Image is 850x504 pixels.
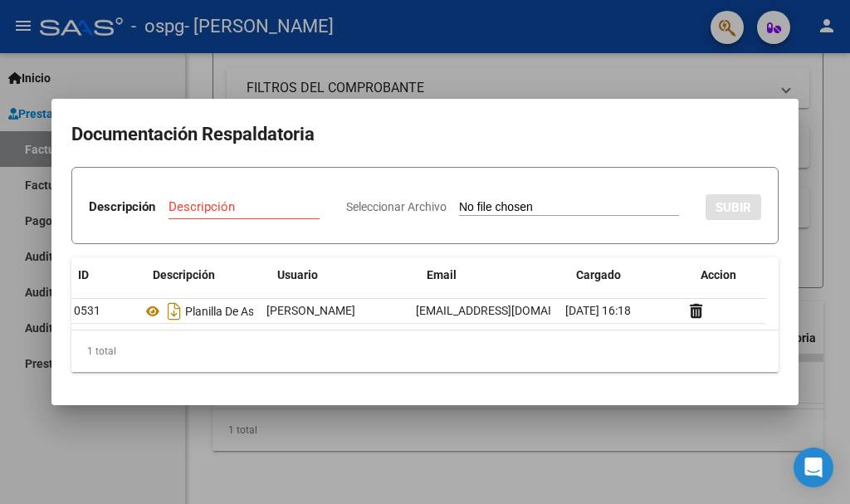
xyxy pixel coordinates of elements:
datatable-header-cell: Descripción [146,257,271,293]
span: Descripción [153,268,215,281]
span: Seleccionar Archivo [346,200,447,213]
div: Planilla De Asistencia [PERSON_NAME] [142,298,253,325]
span: Cargado [576,268,621,281]
span: SUBIR [716,200,751,215]
i: Descargar documento [164,298,185,325]
span: [EMAIL_ADDRESS][DOMAIN_NAME] [416,304,600,317]
span: Email [427,268,457,281]
span: Accion [701,268,736,281]
span: [PERSON_NAME] [266,304,355,317]
datatable-header-cell: Cargado [569,257,694,293]
span: Usuario [277,268,318,281]
div: 1 total [71,330,779,372]
datatable-header-cell: Email [420,257,569,293]
span: ID [78,268,89,281]
p: Descripción [89,198,155,217]
datatable-header-cell: ID [71,257,146,293]
datatable-header-cell: Usuario [271,257,420,293]
span: [DATE] 16:18 [565,304,631,317]
h2: Documentación Respaldatoria [71,119,779,150]
datatable-header-cell: Accion [694,257,777,293]
button: SUBIR [706,194,761,220]
span: 10531 [67,304,100,317]
div: Open Intercom Messenger [794,448,833,487]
